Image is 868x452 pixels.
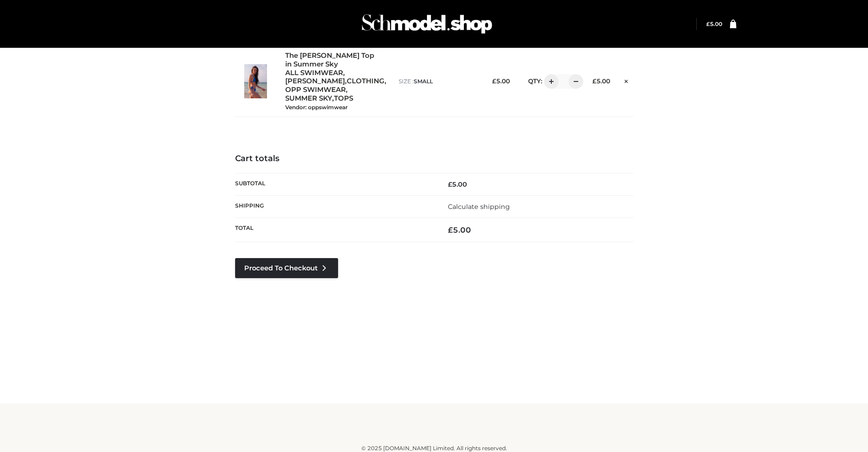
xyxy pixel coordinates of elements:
a: Proceed to Checkout [235,258,338,278]
a: SUMMER SKY [285,94,332,103]
bdi: 5.00 [448,180,467,188]
bdi: 5.00 [592,77,610,85]
h4: Cart totals [235,154,633,164]
img: Schmodel Admin 964 [359,6,495,42]
a: ALL SWIMWEAR [285,69,343,77]
a: TOPS [334,94,353,103]
bdi: 5.00 [492,77,510,85]
div: , , , , , [285,51,390,111]
a: CLOTHING [347,77,385,86]
span: £ [448,225,453,234]
bdi: 5.00 [706,20,722,27]
a: £5.00 [706,20,722,27]
small: Vendor: oppswimwear [285,104,348,111]
th: Shipping [235,196,434,218]
div: QTY: [519,74,577,89]
span: SMALL [414,78,433,85]
span: £ [706,20,710,27]
a: [PERSON_NAME] [285,77,345,86]
th: Total [235,218,434,242]
a: Calculate shipping [448,203,510,211]
a: The [PERSON_NAME] Top in Summer Sky [285,51,379,69]
th: Subtotal [235,173,434,195]
span: £ [492,77,496,85]
p: size : [399,77,477,86]
span: £ [448,180,452,188]
a: Remove this item [619,74,633,86]
span: £ [592,77,596,85]
bdi: 5.00 [448,225,471,234]
a: OPP SWIMWEAR [285,86,346,94]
